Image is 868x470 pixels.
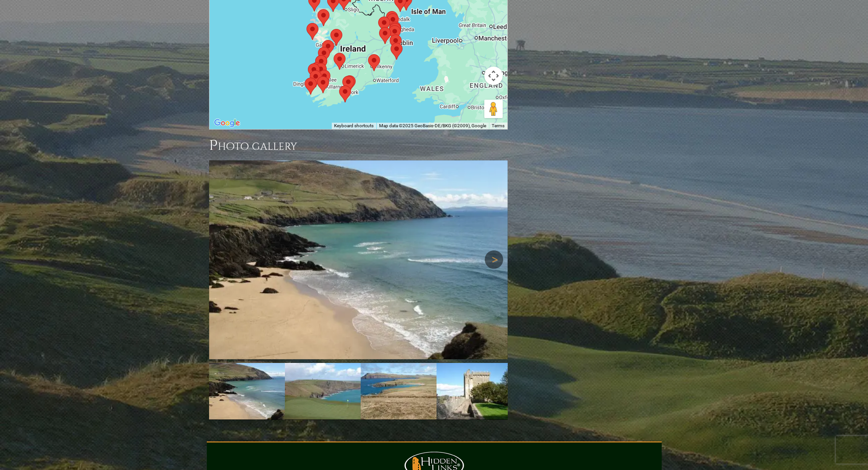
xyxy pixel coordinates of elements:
[484,100,503,118] button: Drag Pegman onto the map to open Street View
[209,136,508,155] h3: Photo Gallery
[334,123,374,129] button: Keyboard shortcuts
[212,117,242,129] a: Open this area in Google Maps (opens a new window)
[379,123,486,128] span: Map data ©2025 GeoBasis-DE/BKG (©2009), Google
[212,117,242,129] img: Google
[492,123,505,128] a: Terms (opens in new tab)
[484,67,503,85] button: Map camera controls
[485,250,503,269] a: Next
